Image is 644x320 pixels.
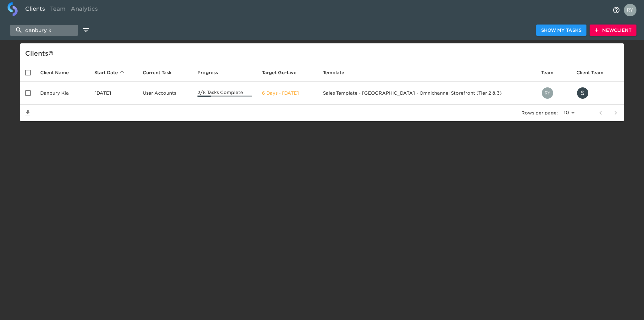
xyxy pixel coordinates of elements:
button: edit [80,25,91,36]
div: Client s [25,48,621,58]
a: Clients [23,2,47,18]
span: New Client [595,26,631,34]
span: Progress [197,69,226,76]
span: Target Go-Live [262,69,305,76]
span: Show My Tasks [541,26,581,34]
svg: This is a list of all of your clients and clients shared with you [48,51,53,56]
td: 2/8 Tasks Complete [192,82,257,105]
span: Current Task [143,69,180,76]
td: [DATE] [89,82,138,105]
a: Analytics [68,2,100,18]
td: User Accounts [138,82,192,105]
td: Sales Template - [GEOGRAPHIC_DATA] - Omnichannel Storefront (Tier 2 & 3) [318,82,536,105]
button: NewClient [590,25,636,36]
span: Start Date [94,69,126,76]
div: ryan.dale@roadster.com [541,87,566,99]
button: Show My Tasks [536,25,586,36]
p: 6 Days - [DATE] [262,90,313,96]
img: logo [8,2,18,16]
img: ryan.dale@roadster.com [542,87,553,99]
button: notifications [609,3,624,18]
img: Profile [624,4,636,16]
div: S [576,87,589,99]
span: Calculated based on the start date and the duration of all Tasks contained in this Hub. [262,69,297,76]
span: Client Team [576,69,612,76]
input: search [10,25,78,36]
select: rows per page [560,108,577,118]
table: enhanced table [20,63,624,121]
div: ssinardi@danburyauto.com [576,87,619,99]
span: Team [541,69,562,76]
button: Save List [20,105,35,120]
span: This is the next Task in this Hub that should be completed [143,69,172,76]
p: Rows per page: [521,110,558,116]
td: Danbury Kia [35,82,89,105]
span: Template [323,69,353,76]
span: Client Name [40,69,77,76]
a: Team [47,2,68,18]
